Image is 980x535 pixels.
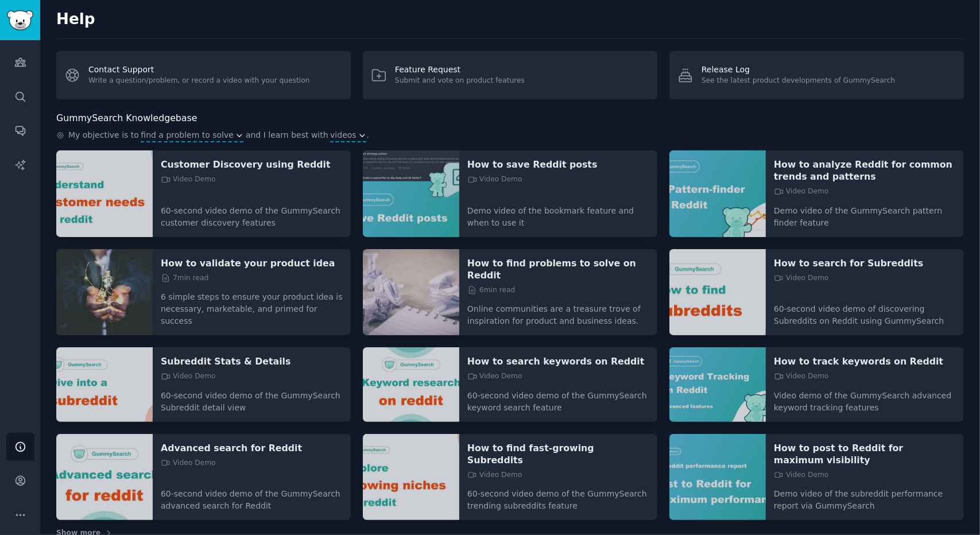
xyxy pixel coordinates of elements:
[669,51,964,99] a: Release LogSee the latest product developments of GummySearch
[467,158,649,170] a: How to save Reddit posts
[56,347,153,422] img: Subreddit Stats & Details
[161,283,343,327] p: 6 simple steps to ensure your product idea is necessary, marketable, and primed for success
[330,129,366,141] button: videos
[669,347,766,422] img: How to track keywords on Reddit
[363,434,459,521] img: How to find fast-growing Subreddits
[68,129,139,142] span: My objective is to
[467,285,515,296] span: 6 min read
[774,257,956,269] a: How to search for Subreddits
[56,129,964,142] div: .
[363,150,459,237] img: How to save Reddit posts
[161,273,208,284] span: 7 min read
[56,111,197,126] h2: GummySearch Knowledgebase
[161,158,343,170] a: Customer Discovery using Reddit
[467,257,649,281] a: How to find problems to solve on Reddit
[161,175,216,185] span: Video Demo
[467,197,649,229] p: Demo video of the bookmark feature and when to use it
[774,470,829,480] span: Video Demo
[467,355,649,367] a: How to search keywords on Reddit
[395,64,525,76] div: Feature Request
[161,371,216,382] span: Video Demo
[669,249,766,336] img: How to search for Subreddits
[467,175,522,185] span: Video Demo
[669,150,766,237] img: How to analyze Reddit for common trends and patterns
[363,249,459,336] img: How to find problems to solve on Reddit
[774,371,829,382] span: Video Demo
[141,129,243,141] button: find a problem to solve
[774,355,956,367] a: How to track keywords on Reddit
[774,273,829,284] span: Video Demo
[467,382,649,414] p: 60-second video demo of the GummySearch keyword search feature
[246,129,328,142] span: and I learn best with
[56,10,964,29] h2: Help
[56,249,153,336] img: How to validate your product idea
[467,470,522,480] span: Video Demo
[56,434,153,521] img: Advanced search for Reddit
[774,382,956,414] p: Video demo of the GummySearch advanced keyword tracking features
[56,150,153,237] img: Customer Discovery using Reddit
[467,442,649,466] a: How to find fast-growing Subreddits
[467,480,649,512] p: 60-second video demo of the GummySearch trending subreddits feature
[774,187,829,197] span: Video Demo
[702,64,895,76] div: Release Log
[774,158,956,183] a: How to analyze Reddit for common trends and patterns
[774,442,956,466] a: How to post to Reddit for maximum visibility
[774,197,956,229] p: Demo video of the GummySearch pattern finder feature
[161,257,343,269] a: How to validate your product idea
[363,51,657,99] a: Feature RequestSubmit and vote on product features
[669,434,766,521] img: How to post to Reddit for maximum visibility
[161,355,343,367] a: Subreddit Stats & Details
[161,197,343,229] p: 60-second video demo of the GummySearch customer discovery features
[363,347,459,422] img: How to search keywords on Reddit
[141,129,234,141] span: find a problem to solve
[330,129,357,141] span: videos
[467,371,522,382] span: Video Demo
[7,10,33,30] img: GummySearch logo
[161,480,343,512] p: 60-second video demo of the GummySearch advanced search for Reddit
[467,295,649,327] p: Online communities are a treasure trove of inspiration for product and business ideas.
[161,382,343,414] p: 60-second video demo of the GummySearch Subreddit detail view
[161,458,216,468] span: Video Demo
[161,442,343,454] a: Advanced search for Reddit
[395,76,525,86] div: Submit and vote on product features
[774,295,956,327] p: 60-second video demo of discovering Subreddits on Reddit using GummySearch
[774,480,956,512] p: Demo video of the subreddit performance report via GummySearch
[56,51,351,99] a: Contact SupportWrite a question/problem, or record a video with your question
[702,76,895,86] div: See the latest product developments of GummySearch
